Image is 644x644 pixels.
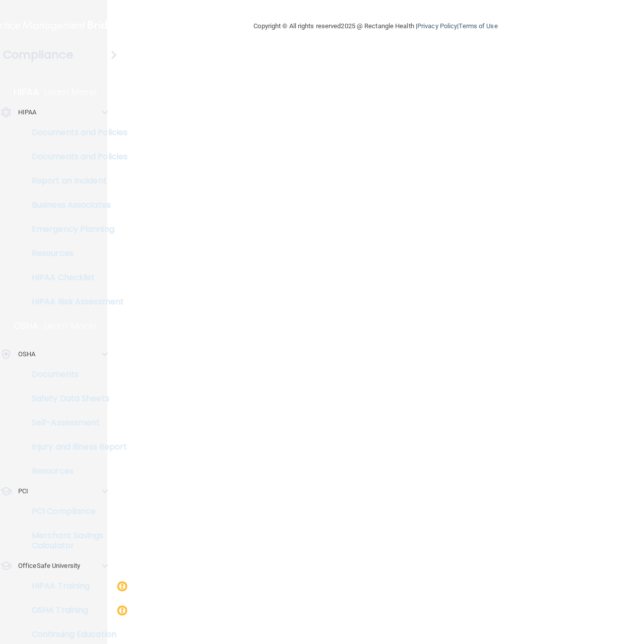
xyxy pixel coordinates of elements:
p: PCI [18,485,28,497]
p: HIPAA Checklist [7,273,144,283]
p: Self-Assessment [7,418,144,428]
p: Documents [7,369,144,379]
p: PCI Compliance [7,506,144,517]
p: Merchant Savings Calculator [7,531,144,551]
a: Terms of Use [459,22,497,30]
p: OSHA [14,320,39,332]
img: warning-circle.0cc9ac19.png [116,580,128,593]
p: Report an Incident [7,176,144,186]
p: Learn More! [44,320,97,332]
p: Resources [7,248,144,259]
p: HIPAA Training [7,581,90,591]
img: warning-circle.0cc9ac19.png [116,604,128,617]
p: Safety Data Sheets [7,394,144,404]
div: Copyright © All rights reserved 2025 @ Rectangle Health | | [192,10,560,42]
p: Documents and Policies [7,152,144,162]
p: OfficeSafe University [18,560,80,572]
p: Continuing Education [7,629,144,639]
p: OSHA [18,348,35,360]
a: Privacy Policy [417,22,457,30]
p: Resources [7,466,144,476]
p: Learn More! [44,86,98,98]
p: Business Associates [7,200,144,210]
p: Documents and Policies [7,127,144,138]
p: Injury and Illness Report [7,442,144,452]
p: OSHA Training [7,605,88,615]
p: HIPAA [14,86,39,98]
p: HIPAA [18,106,37,118]
h4: Compliance [3,48,73,62]
p: Emergency Planning [7,224,144,234]
p: HIPAA Risk Assessment [7,297,144,307]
